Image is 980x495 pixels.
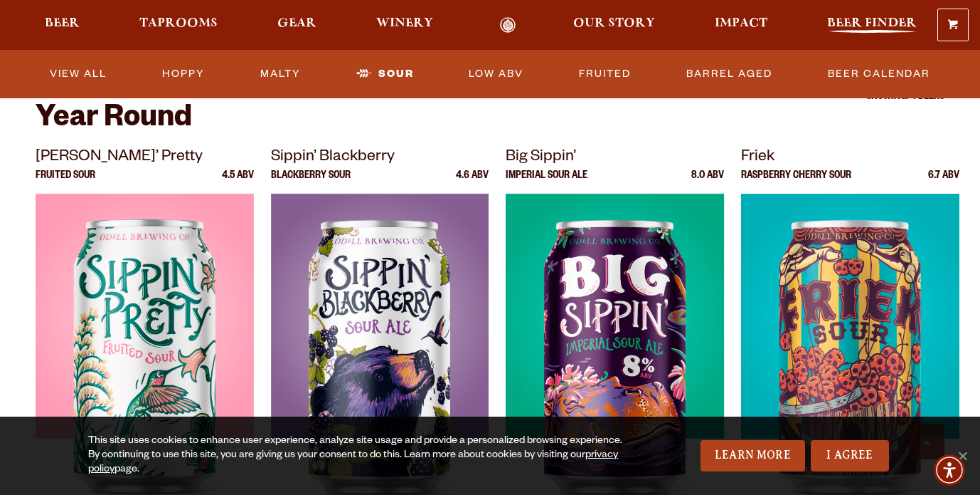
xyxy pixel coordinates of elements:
[268,17,326,33] a: Gear
[506,171,587,194] p: Imperial Sour Ale
[573,18,655,29] span: Our Story
[818,17,926,33] a: Beer Finder
[705,17,777,33] a: Impact
[88,434,634,477] div: This site uses cookies to enhance user experience, analyze site usage and provide a personalized ...
[827,18,917,29] span: Beer Finder
[701,440,805,471] a: Learn More
[506,145,724,171] p: Big Sippin’
[255,58,307,90] a: Malty
[44,58,112,90] a: View All
[481,17,534,33] a: Odell Home
[376,18,433,29] span: Winery
[741,171,851,194] p: Raspberry Cherry Sour
[36,103,944,137] h2: Year Round
[463,58,529,90] a: Low ABV
[741,145,959,171] p: Friek
[222,171,254,194] p: 4.5 ABV
[564,17,664,33] a: Our Story
[681,58,778,90] a: Barrel Aged
[36,145,254,171] p: [PERSON_NAME]’ Pretty
[36,171,95,194] p: Fruited Sour
[271,171,351,194] p: Blackberry Sour
[928,171,959,194] p: 6.7 ABV
[573,58,637,90] a: Fruited
[934,454,965,486] div: Accessibility Menu
[277,18,316,29] span: Gear
[45,18,80,29] span: Beer
[156,58,211,90] a: Hoppy
[271,145,489,171] p: Sippin’ Blackberry
[811,440,889,471] a: I Agree
[351,58,420,90] a: Sour
[367,17,442,33] a: Winery
[822,58,936,90] a: Beer Calendar
[456,171,489,194] p: 4.6 ABV
[36,17,89,33] a: Beer
[715,18,767,29] span: Impact
[130,17,227,33] a: Taprooms
[139,18,218,29] span: Taprooms
[691,171,724,194] p: 8.0 ABV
